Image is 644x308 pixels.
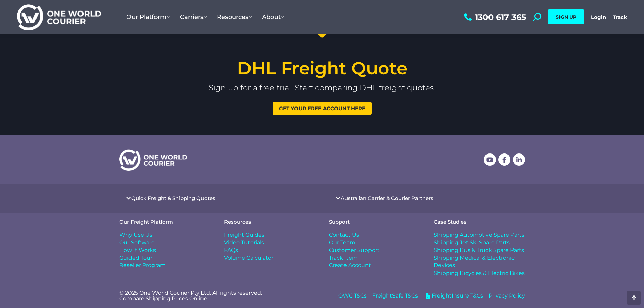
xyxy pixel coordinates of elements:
a: Create Account [329,262,420,269]
h4: Case Studies [434,219,525,224]
span: FreightInsure T&Cs [430,292,483,300]
span: Contact Us [329,231,359,239]
a: Quick Freight & Shipping Quotes [131,196,215,201]
h4: Resources [224,219,315,224]
a: Shipping Automotive Spare Parts [434,231,525,239]
a: Our Team [329,239,420,246]
h4: Our Freight Platform [119,219,211,224]
a: Track Item [329,254,420,262]
img: One World Courier [17,3,101,31]
span: Carriers [180,13,207,21]
span: Resources [217,13,252,21]
a: Volume Calculator [224,254,315,262]
a: Our Software [119,239,211,246]
a: Resources [212,6,257,27]
a: Australian Carrier & Courier Partners [341,196,433,201]
span: Our Software [119,239,155,246]
span: Shipping Automotive Spare Parts [434,231,524,239]
span: Shipping Jet Ski Spare Parts [434,239,510,246]
span: Get your free account here [279,106,365,111]
span: Customer Support [329,246,380,254]
a: About [257,6,289,27]
a: Why Use Us [119,231,211,239]
span: Our Platform [126,13,170,21]
span: FAQs [224,246,238,254]
a: Reseller Program [119,262,211,269]
span: Shipping Bus & Truck Spare Parts [434,246,524,254]
a: FAQs [224,246,315,254]
a: SIGN UP [548,9,584,24]
a: Shipping Bicycles & Electric Bikes [434,269,525,277]
span: How It Works [119,246,156,254]
a: Contact Us [329,231,420,239]
a: 1300 617 365 [462,13,526,21]
span: About [262,13,284,21]
span: Reseller Program [119,262,166,269]
a: FreightInsure T&Cs [423,292,483,300]
h4: Support [329,219,420,224]
a: Login [591,14,606,20]
a: Shipping Bus & Truck Spare Parts [434,246,525,254]
a: FreightSafe T&Cs [372,292,418,300]
a: Guided Tour [119,254,211,262]
span: Our Team [329,239,355,246]
span: SIGN UP [556,14,576,20]
span: Create Account [329,262,371,269]
span: Freight Guides [224,231,264,239]
a: Get your free account here [273,102,372,115]
a: Shipping Jet Ski Spare Parts [434,239,525,246]
a: Freight Guides [224,231,315,239]
a: Carriers [175,6,212,27]
span: Guided Tour [119,254,152,262]
span: Video Tutorials [224,239,264,246]
a: OWC T&Cs [338,292,367,300]
a: Customer Support [329,246,420,254]
span: Volume Calculator [224,254,273,262]
a: Video Tutorials [224,239,315,246]
a: Shipping Medical & Electronic Devices [434,254,525,269]
p: © 2025 One World Courier Pty Ltd. All rights reserved. Compare Shipping Prices Online [119,290,315,301]
span: Why Use Us [119,231,152,239]
a: Our Platform [121,6,175,27]
a: Track [613,14,627,20]
span: Shipping Bicycles & Electric Bikes [434,269,525,277]
span: Track Item [329,254,358,262]
a: Privacy Policy [488,292,525,300]
a: How It Works [119,246,211,254]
